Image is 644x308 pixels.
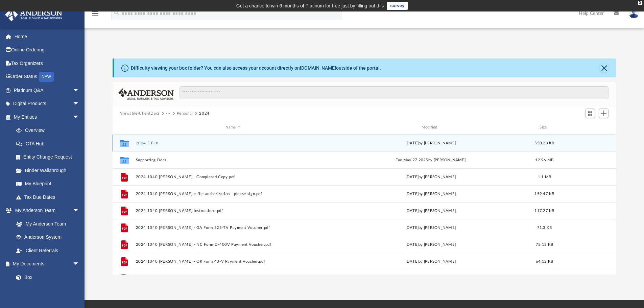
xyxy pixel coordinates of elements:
[561,124,608,131] div: id
[5,110,90,124] a: My Entitiesarrow_drop_down
[180,86,609,99] input: Search files and folders
[531,124,558,131] div: Size
[585,109,595,118] button: Switch to Grid View
[599,109,609,118] button: Add
[9,270,83,284] a: Box
[599,63,609,73] button: Close
[534,141,554,145] span: 550.23 KB
[3,8,64,21] img: Anderson Advisors Platinum Portal
[5,84,90,97] a: Platinum Q&Aarrow_drop_down
[199,111,210,117] button: 2024
[534,192,554,195] span: 159.47 KB
[136,158,330,162] button: Supporting Docs
[73,97,86,111] span: arrow_drop_down
[5,43,90,57] a: Online Ordering
[135,124,330,131] div: Name
[9,137,90,150] a: CTA Hub
[136,192,330,196] button: 2024 1040 [PERSON_NAME] e-file authorization - please sign.pdf
[333,208,528,214] div: [DATE] by [PERSON_NAME]
[629,8,639,18] img: User Pic
[73,110,86,124] span: arrow_drop_down
[9,244,86,257] a: Client Referrals
[333,140,528,146] div: [DATE] by [PERSON_NAME]
[136,259,330,264] button: 2024 1040 [PERSON_NAME] - OR Form 40-V Payment Voucher.pdf
[537,226,552,229] span: 71.3 KB
[333,241,528,247] div: [DATE] by [PERSON_NAME]
[166,111,170,117] button: ···
[5,56,90,70] a: Tax Organizers
[5,204,86,217] a: My Anderson Teamarrow_drop_down
[333,191,528,197] div: [DATE] by [PERSON_NAME]
[9,164,90,177] a: Binder Walkthrough
[5,70,90,84] a: Order StatusNEW
[387,2,408,10] a: survey
[333,258,528,264] div: [DATE] by [PERSON_NAME]
[5,257,86,271] a: My Documentsarrow_drop_down
[638,1,642,5] div: close
[538,175,551,179] span: 1.1 MB
[536,259,553,263] span: 64.12 KB
[5,30,90,43] a: Home
[136,242,330,247] button: 2024 1040 [PERSON_NAME] - NC Form D-400V Payment Voucher.pdf
[9,124,90,137] a: Overview
[534,209,554,212] span: 117.27 KB
[9,177,86,191] a: My Blueprint
[113,135,616,275] div: grid
[5,97,90,111] a: Digital Productsarrow_drop_down
[9,190,90,204] a: Tax Due Dates
[91,9,99,18] i: menu
[136,175,330,179] button: 2024 1040 [PERSON_NAME] - Completed Copy.pdf
[131,65,381,72] div: Difficulty viewing your box folder? You can also access your account directly on outside of the p...
[236,2,384,10] div: Get a chance to win 6 months of Platinum for free just by filling out this
[73,84,86,97] span: arrow_drop_down
[136,209,330,213] button: 2024 1040 [PERSON_NAME] Instructions.pdf
[9,217,83,231] a: My Anderson Team
[91,13,99,18] a: menu
[536,242,553,246] span: 75.13 KB
[177,111,193,117] button: Personal
[9,231,86,244] a: Anderson System
[73,257,86,271] span: arrow_drop_down
[120,111,160,117] button: Viewable-ClientDocs
[333,174,528,180] div: [DATE] by [PERSON_NAME]
[333,224,528,231] div: [DATE] by [PERSON_NAME]
[113,9,120,17] i: search
[136,226,330,230] button: 2024 1040 [PERSON_NAME] - GA Form 525-TV Payment Voucher.pdf
[9,284,86,298] a: Meeting Minutes
[116,124,133,131] div: id
[333,157,528,163] div: Tue May 27 2025 by [PERSON_NAME]
[9,150,90,164] a: Entity Change Request
[535,158,553,162] span: 12.96 MB
[300,65,336,71] a: [DOMAIN_NAME]
[333,124,528,131] div: Modified
[39,72,54,82] div: NEW
[73,204,86,218] span: arrow_drop_down
[136,141,330,145] button: 2024 E File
